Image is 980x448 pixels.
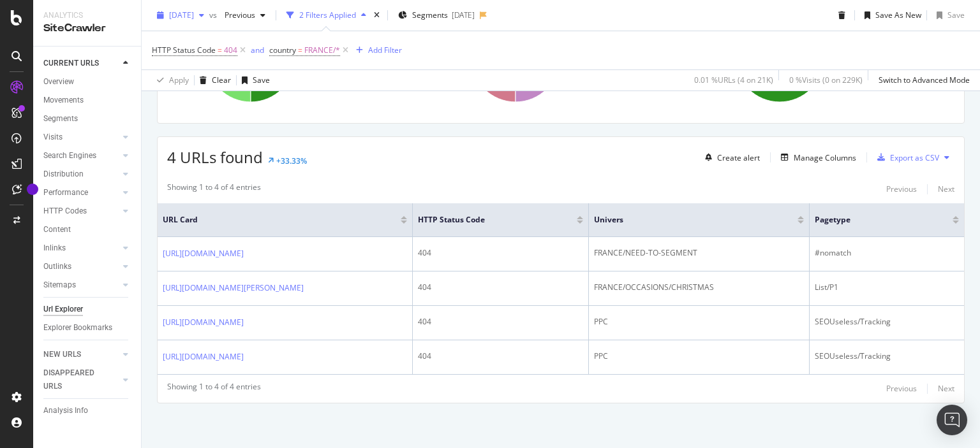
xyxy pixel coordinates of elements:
span: = [298,45,302,55]
div: Sitemaps [43,278,76,292]
span: FRANCE/* [304,41,340,59]
a: CURRENT URLS [43,57,119,70]
a: Content [43,223,132,236]
span: univers [594,214,778,226]
button: [DATE] [152,5,209,25]
div: NEW URLS [43,348,81,361]
button: Previous [886,381,917,396]
span: 4 URLs found [167,147,263,168]
div: FRANCE/OCCASIONS/CHRISTMAS [594,282,804,293]
button: Clear [195,70,231,90]
div: Visits [43,131,63,144]
button: Previous [886,182,917,197]
span: vs [209,10,219,20]
button: Add Filter [351,43,402,58]
a: Movements [43,94,132,107]
div: 404 [418,282,583,293]
div: Url Explorer [43,303,83,316]
div: PPC [594,316,804,328]
div: Segments [43,112,78,126]
div: 404 [418,350,583,362]
a: Segments [43,112,132,126]
a: [URL][DOMAIN_NAME] [163,247,244,260]
div: Open Intercom Messenger [937,405,967,435]
div: 2 Filters Applied [299,10,356,20]
a: [URL][DOMAIN_NAME] [163,350,244,363]
div: Search Engines [43,149,96,163]
a: Search Engines [43,149,119,163]
span: 2025 Sep. 1st [169,10,194,20]
div: Distribution [43,168,84,181]
div: Analysis Info [43,404,88,417]
a: Outlinks [43,260,119,273]
span: 404 [224,41,237,59]
a: HTTP Codes [43,205,119,218]
button: Next [938,182,954,197]
a: Url Explorer [43,303,132,316]
a: Visits [43,131,119,144]
div: 404 [418,247,583,259]
span: HTTP Status Code [418,214,558,226]
div: Tooltip anchor [27,184,38,195]
button: Manage Columns [776,150,856,165]
div: Add Filter [368,45,402,55]
div: CURRENT URLS [43,57,99,70]
span: country [269,45,296,55]
div: Showing 1 to 4 of 4 entries [167,381,261,396]
div: 0.01 % URLs ( 4 on 21K ) [694,75,773,85]
div: Create alert [717,152,760,163]
div: SEOUseless/Tracking [815,316,959,328]
a: Explorer Bookmarks [43,321,132,335]
div: Showing 1 to 4 of 4 entries [167,182,261,197]
div: Manage Columns [794,152,856,163]
div: Previous [886,184,917,194]
button: Save As New [859,5,921,25]
button: Apply [152,70,189,90]
button: 2 Filters Applied [281,5,371,25]
div: #nomatch [815,247,959,259]
a: Overview [43,75,132,89]
button: Create alert [700,147,760,168]
div: Clear [212,75,231,85]
a: Analysis Info [43,404,132,417]
button: and [251,44,264,56]
div: Save As New [875,10,921,20]
button: Previous [219,5,271,25]
div: Overview [43,75,74,89]
button: Next [938,381,954,396]
a: Sitemaps [43,278,119,292]
span: pagetype [815,214,933,226]
div: Performance [43,186,88,199]
div: Previous [886,383,917,394]
div: and [251,45,264,55]
button: Save [932,5,965,25]
div: Save [947,10,965,20]
div: 404 [418,316,583,328]
div: Switch to Advanced Mode [879,75,970,85]
div: Analytics [43,10,131,21]
div: DISAPPEARED URLS [43,366,108,393]
span: HTTP Status Code [152,45,216,55]
div: PPC [594,350,804,362]
div: SEOUseless/Tracking [815,350,959,362]
button: Save [237,70,270,90]
div: Inlinks [43,242,66,255]
div: List/P1 [815,282,959,293]
div: HTTP Codes [43,205,87,218]
div: Next [938,184,954,194]
button: Segments[DATE] [393,5,480,25]
div: times [371,9,382,22]
span: URL Card [163,214,397,226]
div: Save [253,75,270,85]
div: Next [938,383,954,394]
span: = [218,45,222,55]
div: [DATE] [452,10,475,20]
div: FRANCE/NEED-TO-SEGMENT [594,247,804,259]
span: Segments [412,10,448,20]
div: +33.33% [276,155,307,166]
a: [URL][DOMAIN_NAME][PERSON_NAME] [163,282,304,294]
div: Export as CSV [890,152,939,163]
div: Outlinks [43,260,71,273]
button: Export as CSV [872,147,939,168]
div: Movements [43,94,84,107]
